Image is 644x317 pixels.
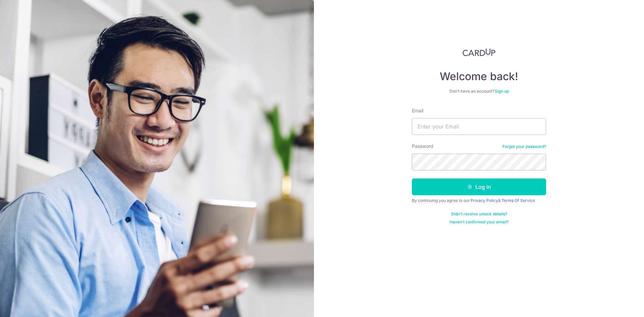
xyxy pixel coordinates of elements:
a: Sign up [495,89,509,94]
a: Didn't receive unlock details? [451,211,507,217]
a: Haven't confirmed your email? [449,219,508,225]
a: Privacy Policy [471,198,498,203]
label: Email [412,107,423,114]
a: Terms Of Service [501,198,535,203]
label: Password [412,143,433,150]
input: Enter your Email [412,118,546,135]
h4: Welcome back! [412,70,546,83]
div: By continuing you agree to our & [412,198,546,203]
a: Forgot your password? [502,144,546,149]
div: Don’t have an account? [412,89,546,94]
img: CardUp Logo [463,48,495,56]
button: Log in [412,178,546,195]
